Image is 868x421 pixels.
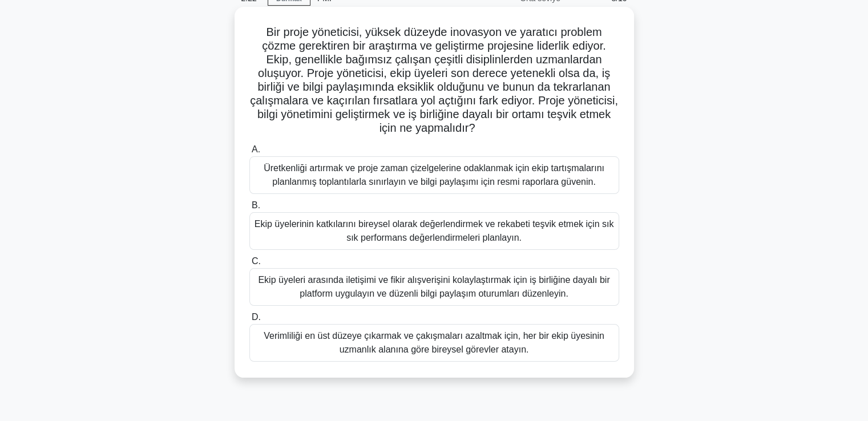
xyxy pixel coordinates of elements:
font: C. [252,256,261,266]
font: A. [252,144,260,154]
font: Ekip üyelerinin katkılarını bireysel olarak değerlendirmek ve rekabeti teşvik etmek için sık sık ... [255,219,614,242]
font: D. [252,312,261,322]
font: B. [252,200,260,210]
font: Verimliliği en üst düzeye çıkarmak ve çakışmaları azaltmak için, her bir ekip üyesinin uzmanlık a... [264,331,604,354]
font: Bir proje yöneticisi, yüksek düzeyde inovasyon ve yaratıcı problem çözme gerektiren bir araştırma... [250,26,618,134]
font: Üretkenliği artırmak ve proje zaman çizelgelerine odaklanmak için ekip tartışmalarını planlanmış ... [264,163,604,187]
font: Ekip üyeleri arasında iletişimi ve fikir alışverişini kolaylaştırmak için iş birliğine dayalı bir... [258,275,609,298]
